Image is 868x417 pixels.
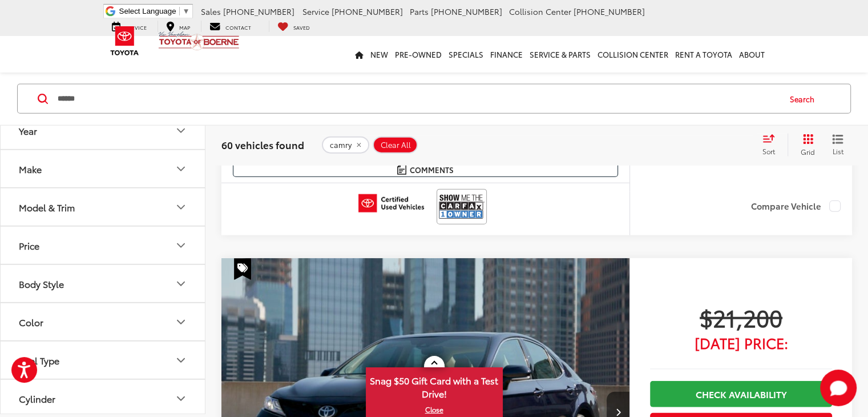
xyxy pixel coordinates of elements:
button: YearYear [1,112,206,149]
span: List [832,146,843,155]
a: Pre-Owned [391,36,445,73]
a: Check Availability [650,381,832,407]
img: CarFax One Owner [439,191,485,222]
span: [PHONE_NUMBER] [223,6,294,17]
span: Comments [409,165,453,175]
div: Color [19,316,43,327]
button: Toggle Chat Window [820,370,857,406]
div: Price [19,240,39,251]
div: Price [174,238,188,252]
button: Fuel TypeFuel Type [1,342,206,379]
div: Body Style [19,278,64,289]
span: [PHONE_NUMBER] [431,6,502,17]
a: New [367,36,391,73]
a: Select Language​ [119,7,190,15]
span: Saved [293,23,310,31]
button: Select sort value [757,133,788,156]
a: Finance [487,36,526,73]
span: Sales [201,6,221,17]
span: camry [330,141,352,150]
button: MakeMake [1,150,206,187]
span: [DATE] Price: [650,337,832,348]
a: Specials [445,36,487,73]
a: Home [352,36,367,73]
a: Contact [201,21,260,32]
a: Map [158,21,199,32]
a: My Saved Vehicles [269,21,318,32]
button: Comments [233,162,618,177]
button: Grid View [788,133,823,156]
svg: Start Chat [820,370,857,406]
div: Year [19,125,37,136]
span: Service [302,6,329,17]
span: $21,200 [650,303,832,331]
span: ​ [179,7,180,15]
div: Fuel Type [174,353,188,367]
a: About [736,36,768,73]
input: Search by Make, Model, or Keyword [56,85,779,112]
span: Parts [410,6,429,17]
span: Special [234,258,251,280]
span: ▼ [183,7,190,15]
a: Collision Center [594,36,672,73]
span: 60 vehicles found [221,137,304,151]
img: Comments [397,165,406,174]
button: PricePrice [1,227,206,264]
img: Toyota [103,22,146,59]
span: Collision Center [509,6,571,17]
button: Body StyleBody Style [1,265,206,302]
button: Search [779,84,831,113]
span: [PHONE_NUMBER] [332,6,403,17]
img: Toyota Certified Used Vehicles [358,194,424,212]
button: ColorColor [1,303,206,340]
div: Make [174,162,188,175]
span: Snag $50 Gift Card with a Test Drive! [367,368,502,403]
div: Make [19,163,42,174]
a: Rent a Toyota [672,36,736,73]
button: List View [823,133,852,156]
div: Model & Trim [19,202,75,212]
button: Model & TrimModel & Trim [1,189,206,226]
span: Select Language [119,7,176,15]
span: [PHONE_NUMBER] [574,6,645,17]
button: remove camry%20 [322,136,369,153]
img: Vic Vaughan Toyota of Boerne [158,31,240,51]
span: Grid [801,146,815,156]
a: Service & Parts: Opens in a new tab [526,36,594,73]
a: Service [103,21,155,32]
div: Color [174,315,188,328]
div: Cylinder [19,393,55,404]
div: Model & Trim [174,200,188,214]
div: Body Style [174,276,188,290]
div: Fuel Type [19,355,59,366]
label: Compare Vehicle [751,201,841,212]
span: Clear All [381,141,411,150]
button: Clear All [373,136,418,153]
div: Year [174,123,188,137]
div: Cylinder [174,391,188,405]
button: CylinderCylinder [1,380,206,417]
span: Sort [762,146,775,155]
